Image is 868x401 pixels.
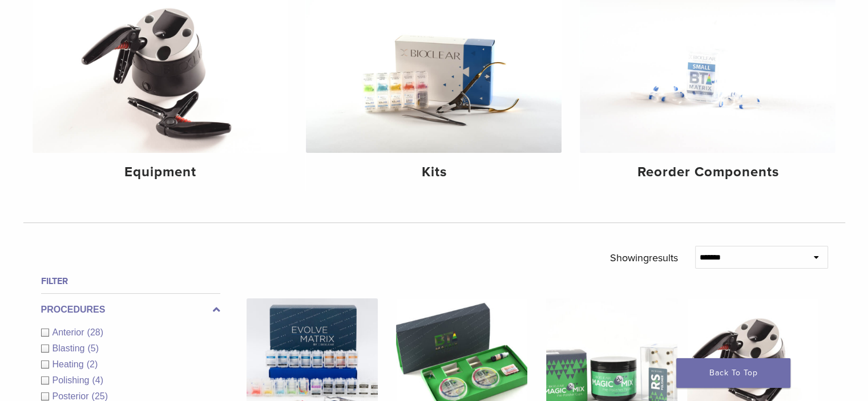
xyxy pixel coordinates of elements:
h4: Kits [315,162,552,183]
span: Posterior [53,391,92,401]
span: (2) [87,359,98,369]
span: Polishing [53,375,92,385]
h4: Equipment [42,162,279,183]
span: (4) [92,375,103,385]
span: (25) [92,391,108,401]
span: (28) [87,327,103,337]
p: Showing results [610,246,678,270]
span: Heating [53,359,87,369]
a: Back To Top [676,358,790,388]
span: (5) [87,343,99,353]
h4: Reorder Components [589,162,826,183]
h4: Filter [41,274,220,288]
span: Anterior [53,327,87,337]
span: Blasting [53,343,88,353]
label: Procedures [41,303,220,317]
